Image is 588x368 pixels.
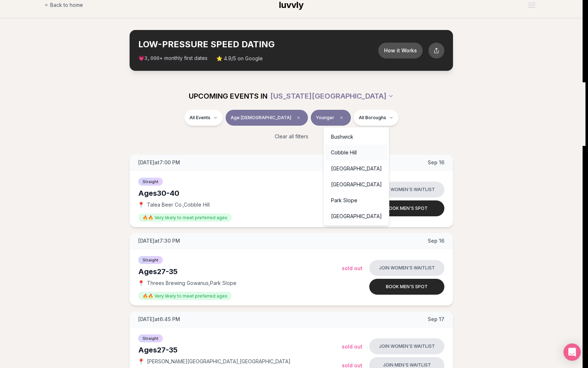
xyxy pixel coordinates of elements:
[325,161,388,177] div: [GEOGRAPHIC_DATA]
[325,145,388,161] div: Cobble Hill
[325,208,388,224] div: [GEOGRAPHIC_DATA]
[325,192,388,208] div: Park Slope
[325,129,388,145] div: Bushwick
[325,177,388,192] div: [GEOGRAPHIC_DATA]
